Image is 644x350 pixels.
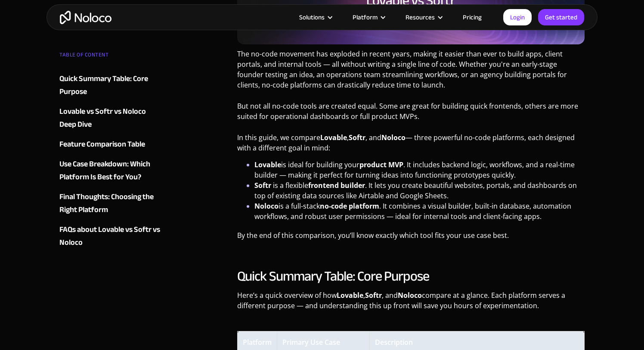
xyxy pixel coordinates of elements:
li: is a flexible . It lets you create beautiful websites, portals, and dashboards on top of existing... [254,180,585,201]
div: Resources [406,12,435,23]
strong: Softr [349,133,365,142]
a: Noloco [254,201,279,211]
strong: product MVP [359,160,403,169]
p: The no-code movement has exploded in recent years, making it easier than ever to build apps, clie... [237,49,585,97]
div: Resources [395,12,452,23]
strong: Softr [254,181,271,190]
a: Login [503,9,532,25]
strong: Noloco [398,291,422,300]
strong: Lovable [320,133,347,142]
strong: Softr [365,291,382,300]
strong: Noloco [381,133,406,142]
p: But not all no-code tools are created equal. Some are great for building quick frontends, others ... [237,101,585,128]
strong: Lovable [337,291,363,300]
div: Platform [342,12,395,23]
div: Solutions [288,12,342,23]
a: Final Thoughts: Choosing the Right Platform [59,191,164,216]
a: Lovable [254,160,281,169]
li: is ideal for building your . It includes backend logic, workflows, and a real-time builder — maki... [254,159,585,180]
div: Feature Comparison Table [59,138,145,151]
div: Solutions [299,12,325,23]
a: Softr [254,181,273,190]
strong: no-code platform [320,201,379,211]
h2: Quick Summary Table: Core Purpose [237,268,585,285]
div: Platform [353,12,378,23]
p: In this guide, we compare , , and — three powerful no-code platforms, each designed with a differ... [237,132,585,159]
a: home [60,11,111,24]
strong: frontend builder [308,181,365,190]
a: Pricing [452,12,492,23]
a: Feature Comparison Table [59,138,164,151]
a: Quick Summary Table: Core Purpose [59,72,164,98]
li: is a full-stack . It combines a visual builder, built-in database, automation workflows, and robu... [254,201,585,222]
a: Lovable vs Softr vs Noloco Deep Dive [59,105,164,131]
p: By the end of this comparison, you’ll know exactly which tool fits your use case best. [237,230,585,247]
a: Use Case Breakdown: Which Platform Is Best for You? [59,158,164,184]
p: Here’s a quick overview of how , , and compare at a glance. Each platform serves a different purp... [237,290,585,317]
a: Get started [538,9,584,25]
div: TABLE OF CONTENT [59,48,164,66]
a: FAQs about Lovable vs Softr vs Noloco [59,223,164,249]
